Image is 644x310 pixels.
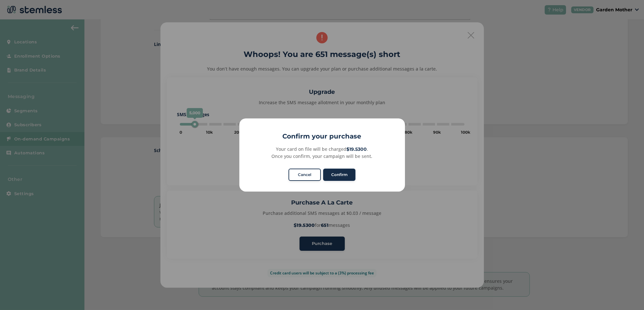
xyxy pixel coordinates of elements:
iframe: Chat Widget [612,279,644,310]
button: Cancel [289,169,321,181]
strong: $19.5300 [346,146,367,152]
div: Your card on file will be charged . Once you confirm, your campaign will be sent. [246,146,398,160]
h2: Confirm your purchase [239,131,405,141]
button: Confirm [323,169,355,181]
